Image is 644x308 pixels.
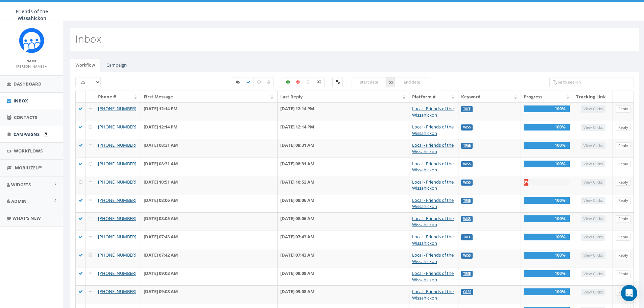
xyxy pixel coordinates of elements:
[141,285,278,304] td: [DATE] 09:08 AM
[98,215,136,221] a: [PHONE_NUMBER]
[264,77,274,87] label: Closed
[278,102,409,121] td: [DATE] 12:14 PM
[278,194,409,212] td: [DATE] 08:06 AM
[524,161,570,167] div: 100%
[278,91,409,103] th: Last Reply: activate to sort column ascending
[101,58,132,72] a: Campaign
[395,77,430,87] input: end date
[463,180,471,185] a: WISS
[463,107,471,111] a: TREE
[458,91,521,103] th: Keyword: activate to sort column ascending
[412,234,454,246] a: Local - Friends of the Wissahickon
[16,8,48,21] span: Friends of the Wissahickon
[412,252,454,264] a: Local - Friends of the Wissahickon
[463,217,471,221] a: WISS
[98,161,136,167] a: [PHONE_NUMBER]
[254,77,264,87] label: Expired
[616,142,631,149] a: Reply
[524,124,570,131] div: 100%
[98,197,136,203] a: [PHONE_NUMBER]
[98,142,136,148] a: [PHONE_NUMBER]
[283,77,293,87] label: Positive
[549,77,634,87] input: Type to search
[412,179,454,191] a: Local - Friends of the Wissahickon
[524,270,570,277] div: 100%
[412,270,454,283] a: Local - Friends of the Wissahickon
[524,215,570,222] div: 100%
[463,253,471,258] a: WISS
[11,198,27,204] span: Admin
[616,270,631,278] a: Reply
[232,77,243,87] label: Started
[463,271,471,276] a: TREE
[463,198,471,203] a: TREE
[524,179,528,186] div: 0%
[14,131,40,137] span: Campaigns
[95,91,141,103] th: Phone #: activate to sort column ascending
[412,161,454,173] a: Local - Friends of the Wissahickon
[463,162,471,166] a: WISS
[621,285,637,301] div: Open Intercom Messenger
[98,179,136,185] a: [PHONE_NUMBER]
[44,132,48,137] input: Submit
[16,63,47,69] a: [PERSON_NAME]
[14,114,37,120] span: Contacts
[14,98,28,104] span: Inbox
[616,234,631,241] a: Reply
[15,165,42,171] span: MobilizeU™
[332,77,343,87] label: Clicked
[98,124,136,130] a: [PHONE_NUMBER]
[98,252,136,258] a: [PHONE_NUMBER]
[412,288,454,301] a: Local - Friends of the Wissahickon
[11,182,31,188] span: Widgets
[352,77,387,87] input: start date
[412,124,454,136] a: Local - Friends of the Wissahickon
[278,212,409,231] td: [DATE] 08:06 AM
[278,285,409,304] td: [DATE] 09:08 AM
[616,161,631,168] a: Reply
[303,77,314,87] label: Neutral
[412,142,454,155] a: Local - Friends of the Wissahickon
[141,139,278,157] td: [DATE] 08:31 AM
[278,158,409,176] td: [DATE] 08:31 AM
[75,33,101,44] h2: Inbox
[616,215,631,222] a: Reply
[141,121,278,139] td: [DATE] 12:14 PM
[524,252,570,259] div: 100%
[616,179,631,186] a: Reply
[616,197,631,204] a: Reply
[16,64,47,69] small: [PERSON_NAME]
[278,267,409,285] td: [DATE] 09:08 AM
[463,290,471,294] a: CARE
[278,249,409,267] td: [DATE] 07:43 AM
[521,91,573,103] th: Progress: activate to sort column ascending
[141,249,278,267] td: [DATE] 07:42 AM
[409,91,458,103] th: Platform #: activate to sort column ascending
[278,231,409,249] td: [DATE] 07:43 AM
[524,288,570,295] div: 100%
[98,234,136,240] a: [PHONE_NUMBER]
[387,77,395,87] span: to
[412,105,454,118] a: Local - Friends of the Wissahickon
[141,267,278,285] td: [DATE] 09:08 AM
[616,252,631,259] a: Reply
[278,121,409,139] td: [DATE] 12:14 PM
[524,234,570,240] div: 100%
[141,194,278,212] td: [DATE] 08:06 AM
[313,77,325,87] label: Mixed
[70,58,100,72] a: Workflow
[26,58,37,63] small: Name
[573,91,613,103] th: Tracking Link
[616,289,631,296] a: Reply
[141,91,278,103] th: First Message: activate to sort column ascending
[19,28,44,53] img: Rally_Corp_Icon_1.png
[141,212,278,231] td: [DATE] 08:05 AM
[278,176,409,194] td: [DATE] 10:52 AM
[524,197,570,204] div: 100%
[98,270,136,276] a: [PHONE_NUMBER]
[293,77,304,87] label: Negative
[141,158,278,176] td: [DATE] 08:31 AM
[141,102,278,121] td: [DATE] 12:14 PM
[13,215,41,221] span: What's New
[14,148,43,154] span: Workflows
